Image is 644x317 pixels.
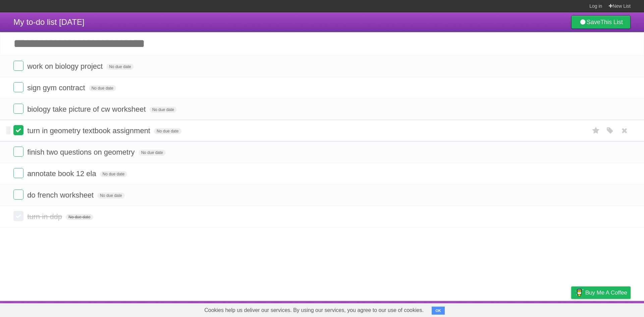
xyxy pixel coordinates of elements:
span: No due date [154,128,181,134]
a: Suggest a feature [588,303,631,315]
a: Privacy [562,303,580,315]
span: biology take picture of cw worksheet [27,105,147,113]
label: Done [13,168,23,178]
label: Done [13,190,23,200]
a: About [482,303,496,315]
a: SaveThis List [571,15,631,29]
span: No due date [139,150,166,156]
a: Terms [540,303,554,315]
label: Done [13,211,23,221]
button: OK [432,307,445,315]
span: Buy me a coffee [585,287,627,299]
span: do french worksheet [27,191,95,199]
span: turn in geometry textbook assignment [27,126,152,135]
span: My to-do list [DATE] [13,17,85,27]
img: Buy me a coffee [575,287,584,298]
a: Buy me a coffee [571,286,631,299]
span: turn in ddp [27,212,64,221]
label: Done [13,147,23,157]
b: This List [600,19,623,25]
a: Developers [504,303,531,315]
span: No due date [66,214,93,220]
span: Cookies help us deliver our services. By using our services, you agree to our use of cookies. [198,304,430,317]
span: work on biology project [27,62,104,70]
label: Done [13,125,23,135]
span: annotate book 12 ela [27,169,98,178]
span: No due date [100,171,127,177]
label: Done [13,61,23,71]
label: Done [13,104,23,114]
span: sign gym contract [27,84,87,92]
span: finish two questions on geometry [27,148,136,156]
label: Done [13,82,23,92]
span: No due date [97,193,124,199]
span: No due date [106,64,133,70]
span: No due date [150,107,177,113]
label: Star task [590,125,602,136]
span: No due date [89,85,116,91]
